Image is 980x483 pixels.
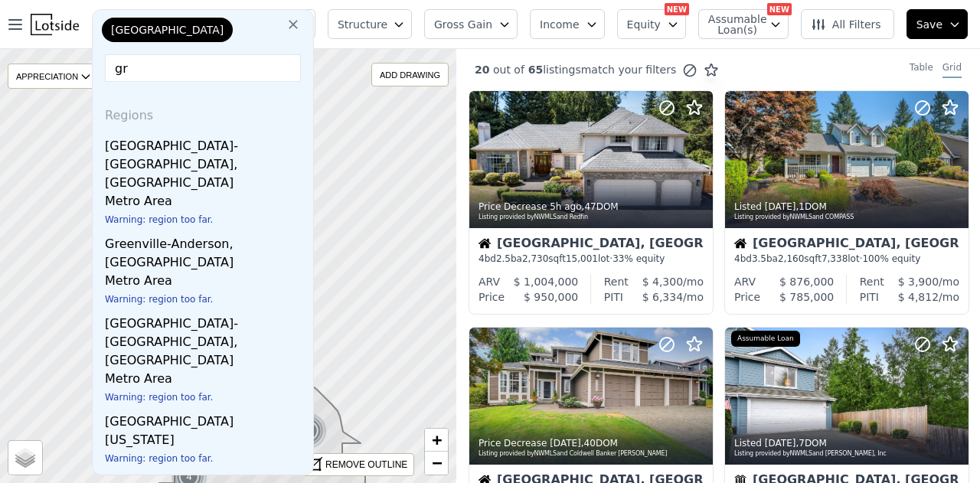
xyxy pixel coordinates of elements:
a: Zoom out [425,452,448,475]
time: 2025-09-01 00:00 [765,201,796,212]
span: Income [540,17,580,32]
div: Listed , 1 DOM [734,201,961,213]
span: Gross Gain [434,17,492,32]
div: REMOVE OUTLINE [325,458,407,472]
div: Metro Area [105,272,307,293]
div: Table [910,61,933,78]
span: All Filters [811,17,881,32]
button: Equity [617,9,686,39]
div: Rent [860,274,884,289]
span: $ 3,900 [898,276,939,288]
div: Price Decrease , 40 DOM [479,437,705,449]
span: 7,338 [822,253,848,264]
input: Enter another location [105,54,301,82]
div: Metro Area [105,192,307,214]
button: Assumable Loan(s) [698,9,789,39]
span: $ 4,812 [898,291,939,303]
div: NEW [767,3,792,15]
a: Zoom in [425,429,448,452]
a: Layers [8,441,42,475]
span: − [432,453,442,472]
div: Listing provided by NWMLS and [PERSON_NAME], Inc [734,449,961,459]
div: Regions [99,94,307,131]
time: 2025-08-25 21:55 [765,438,796,449]
div: [GEOGRAPHIC_DATA]-[GEOGRAPHIC_DATA], [GEOGRAPHIC_DATA] [105,131,307,192]
span: $ 6,334 [642,291,683,303]
img: Lotside [31,14,79,35]
span: Save [916,17,942,32]
span: 20 [475,64,489,76]
time: 2025-08-29 22:42 [550,438,581,449]
button: Income [530,9,605,39]
span: Equity [627,17,661,32]
div: Price [734,289,760,305]
div: [GEOGRAPHIC_DATA], [GEOGRAPHIC_DATA] [479,237,704,253]
div: Assumable Loan [731,331,800,348]
div: APPRECIATION [8,64,97,89]
button: Save [906,9,968,39]
div: /mo [623,289,704,305]
div: [GEOGRAPHIC_DATA]-[GEOGRAPHIC_DATA], [GEOGRAPHIC_DATA] [105,308,307,370]
div: Rent [604,274,629,289]
button: Structure [328,9,412,39]
div: Price Decrease , 47 DOM [479,201,705,213]
span: Assumable Loan(s) [708,14,757,35]
span: + [432,430,442,449]
div: [GEOGRAPHIC_DATA], [GEOGRAPHIC_DATA] [734,237,959,253]
div: NEW [665,3,689,15]
span: 65 [524,64,543,76]
div: Listing provided by NWMLS and Redfin [479,213,705,222]
div: Greenville-Anderson, [GEOGRAPHIC_DATA] [105,229,307,272]
div: /mo [879,289,959,305]
div: Warning: region too far. [105,214,307,229]
div: /mo [884,274,959,289]
div: Warning: region too far. [105,391,307,406]
div: PITI [860,289,879,305]
div: PITI [604,289,623,305]
span: match your filters [581,62,677,77]
span: Structure [338,17,387,32]
div: out of listings [456,62,719,78]
button: Gross Gain [424,9,518,39]
span: $ 785,000 [779,291,834,303]
time: 2025-09-02 16:01 [550,201,581,212]
div: Grid [942,61,962,78]
div: 4 bd 3.5 ba sqft lot · 100% equity [734,253,959,265]
div: /mo [629,274,704,289]
div: Listing provided by NWMLS and Coldwell Banker [PERSON_NAME] [479,449,705,459]
div: Warning: region too far. [105,452,307,468]
span: 2,160 [778,253,804,264]
div: 4 [290,413,327,449]
span: [GEOGRAPHIC_DATA] [111,22,224,38]
a: Price Decrease 5h ago,47DOMListing provided byNWMLSand RedfinHouse[GEOGRAPHIC_DATA], [GEOGRAPHIC_... [469,90,712,315]
div: ARV [734,274,756,289]
div: Warning: region too far. [105,293,307,308]
span: $ 1,004,000 [514,276,579,288]
div: Metro Area [105,370,307,391]
span: 2,730 [522,253,548,264]
img: House [734,237,746,250]
div: Listed , 7 DOM [734,437,961,449]
a: Listed [DATE],1DOMListing provided byNWMLSand COMPASSHouse[GEOGRAPHIC_DATA], [GEOGRAPHIC_DATA]4bd... [724,90,968,315]
div: Listing provided by NWMLS and COMPASS [734,213,961,222]
div: Price [479,289,505,305]
button: All Filters [801,9,894,39]
div: [US_STATE] [105,431,307,452]
span: 15,001 [566,253,598,264]
div: ARV [479,274,500,289]
span: $ 876,000 [779,276,834,288]
span: $ 4,300 [642,276,683,288]
div: [GEOGRAPHIC_DATA] [105,406,307,431]
div: ADD DRAWING [372,64,448,86]
img: House [479,237,491,250]
span: $ 950,000 [524,291,578,303]
div: 4 bd 2.5 ba sqft lot · 33% equity [479,253,704,265]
